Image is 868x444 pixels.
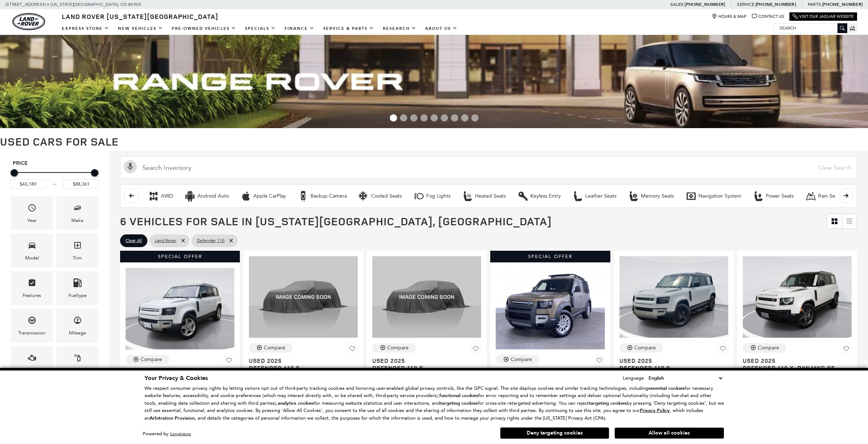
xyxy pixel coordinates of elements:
[378,22,421,35] a: Research
[568,189,621,204] button: Leather SeatsLeather Seats
[249,343,293,353] button: Compare Vehicle
[743,364,846,372] span: Defender 110 X-Dynamic SE
[753,191,764,202] div: Power Seats
[756,1,796,7] a: [PHONE_NUMBER]
[619,343,663,353] button: Compare Vehicle
[619,364,723,372] span: Defender 110 S
[249,357,352,364] span: Used 2025
[615,428,724,439] button: Allow all cookies
[372,357,476,364] span: Used 2025
[25,366,39,374] div: Engine
[249,256,358,338] img: 2025 Land Rover Defender 110 S
[511,356,532,363] div: Compare
[144,189,177,204] button: AWDAWD
[73,314,82,329] span: Mileage
[572,191,583,202] div: Leather Seats
[294,189,351,204] button: Backup CameraBackup Camera
[358,191,369,202] div: Cooled Seats
[69,329,86,337] div: Mileage
[120,156,857,179] input: Search Inventory
[11,167,99,189] div: Price
[28,352,36,366] span: Engine
[841,343,852,357] button: Save Vehicle
[793,14,854,19] a: Visit Our Jaguar Website
[619,357,728,372] a: Used 2025Defender 110 S
[278,400,314,407] strong: analytics cookies
[400,114,407,122] span: Go to slide 2
[71,217,83,225] div: Make
[91,169,98,177] div: Maximum Price
[440,400,478,407] strong: targeting cookies
[11,179,46,189] input: Minimum
[170,432,191,436] a: ComplyAuto
[181,189,233,204] button: Android AutoAndroid Auto
[462,191,473,202] div: Heated Seats
[387,345,409,351] div: Compare
[185,191,195,202] div: Android Auto
[298,191,309,202] div: Backup Camera
[114,22,167,35] a: New Vehicles
[11,169,18,177] div: Minimum Price
[496,355,539,364] button: Compare Vehicle
[126,268,234,349] img: 2020 Land Rover Defender 110 SE
[589,400,627,407] strong: targeting cookies
[167,22,241,35] a: Pre-Owned Vehicles
[409,189,455,204] button: Fog LightsFog Lights
[241,191,251,202] div: Apple CarPlay
[717,343,728,357] button: Save Vehicle
[698,193,741,199] div: Navigation System
[641,193,674,199] div: Memory Seats
[441,114,448,122] span: Go to slide 6
[12,13,45,30] img: Land Rover
[264,345,285,351] div: Compare
[58,22,114,35] a: EXPRESS STORE
[737,2,754,7] span: Service
[249,364,352,372] span: Defender 110 S
[347,343,358,357] button: Save Vehicle
[594,355,605,369] button: Save Vehicle
[426,193,451,199] div: Fog Lights
[13,160,96,167] h5: Price
[56,271,98,305] div: FueltypeFueltype
[685,1,725,7] a: [PHONE_NUMBER]
[253,193,286,199] div: Apple CarPlay
[11,271,53,305] div: FeaturesFeatures
[11,196,53,230] div: YearYear
[461,114,468,122] span: Go to slide 8
[124,189,139,203] button: scroll left
[120,214,552,229] span: 6 Vehicles for Sale in [US_STATE][GEOGRAPHIC_DATA], [GEOGRAPHIC_DATA]
[73,254,82,262] div: Trim
[822,1,863,7] a: [PHONE_NUMBER]
[12,13,45,30] a: land-rover
[27,217,37,225] div: Year
[490,251,610,262] div: Special Offer
[23,292,41,300] div: Features
[280,22,319,35] a: Finance
[197,193,229,199] div: Android Auto
[743,357,846,364] span: Used 2025
[839,189,853,203] button: scroll right
[439,392,478,399] strong: functional cookies
[413,191,424,202] div: Fog Lights
[475,193,506,199] div: Heated Seats
[372,343,416,353] button: Compare Vehicle
[319,22,378,35] a: Service & Parts
[743,357,852,372] a: Used 2025Defender 110 X-Dynamic SE
[223,355,234,369] button: Save Vehicle
[808,2,821,7] span: Parts
[752,14,784,19] a: Contact Us
[431,114,438,122] span: Go to slide 5
[148,191,159,202] div: AWD
[628,191,639,202] div: Memory Seats
[28,277,36,292] span: Features
[774,24,847,32] input: Search
[670,2,683,7] span: Sales
[496,268,605,349] img: 2025 Land Rover Defender 110 S
[372,357,481,372] a: Used 2025Defender 110 S
[749,189,798,204] button: Power SeatsPower Seats
[372,256,481,338] img: 2025 Land Rover Defender 110 S
[518,191,528,202] div: Keyless Entry
[161,193,173,199] div: AWD
[58,12,223,21] a: Land Rover [US_STATE][GEOGRAPHIC_DATA]
[514,189,565,204] button: Keyless EntryKeyless Entry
